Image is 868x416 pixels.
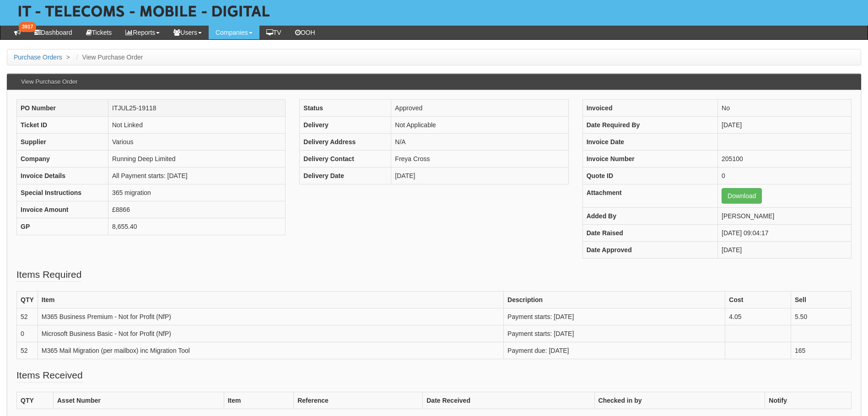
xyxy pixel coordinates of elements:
[718,167,852,184] td: 0
[288,26,322,39] a: OOH
[300,134,391,151] th: Delivery Address
[119,26,167,39] a: Reports
[17,292,38,308] th: QTY
[108,184,286,201] td: 365 migration
[391,167,568,184] td: [DATE]
[791,342,851,359] td: 165
[504,342,725,359] td: Payment due: [DATE]
[17,392,54,409] th: QTY
[718,100,852,117] td: No
[17,100,108,117] th: PO Number
[19,22,36,32] span: 3917
[718,242,852,259] td: [DATE]
[791,308,851,325] td: 5.50
[391,117,568,134] td: Not Applicable
[108,134,286,151] td: Various
[27,26,79,39] a: Dashboard
[722,188,762,204] a: Download
[718,117,852,134] td: [DATE]
[54,392,224,409] th: Asset Number
[504,325,725,342] td: Payment starts: [DATE]
[108,167,286,184] td: All Payment starts: [DATE]
[209,26,259,39] a: Companies
[64,54,72,61] span: >
[108,100,286,117] td: ITJUL25-19118
[765,392,852,409] th: Notify
[582,100,717,117] th: Invoiced
[391,100,568,117] td: Approved
[17,167,108,184] th: Invoice Details
[582,134,717,151] th: Invoice Date
[17,201,108,218] th: Invoice Amount
[504,308,725,325] td: Payment starts: [DATE]
[259,26,288,39] a: TV
[17,325,38,342] td: 0
[300,100,391,117] th: Status
[167,26,209,39] a: Users
[582,225,717,242] th: Date Raised
[582,184,717,208] th: Attachment
[300,151,391,167] th: Delivery Contact
[582,151,717,167] th: Invoice Number
[17,117,108,134] th: Ticket ID
[14,54,62,61] a: Purchase Orders
[108,201,286,218] td: £8866
[391,151,568,167] td: Freya Cross
[725,292,791,308] th: Cost
[17,342,38,359] td: 52
[718,151,852,167] td: 205100
[17,218,108,235] th: GP
[38,292,503,308] th: Item
[16,368,83,383] legend: Items Received
[108,151,286,167] td: Running Deep Limited
[17,184,108,201] th: Special Instructions
[38,308,503,325] td: M365 Business Premium - Not for Profit (NfP)
[38,342,503,359] td: M365 Mail Migration (per mailbox) inc Migration Tool
[718,225,852,242] td: [DATE] 09:04:17
[108,117,286,134] td: Not Linked
[16,74,82,90] h3: View Purchase Order
[294,392,423,409] th: Reference
[74,53,143,62] li: View Purchase Order
[423,392,594,409] th: Date Received
[504,292,725,308] th: Description
[718,208,852,225] td: [PERSON_NAME]
[17,134,108,151] th: Supplier
[582,117,717,134] th: Date Required By
[79,26,119,39] a: Tickets
[38,325,503,342] td: Microsoft Business Basic - Not for Profit (NfP)
[300,117,391,134] th: Delivery
[16,268,81,282] legend: Items Required
[791,292,851,308] th: Sell
[582,242,717,259] th: Date Approved
[17,151,108,167] th: Company
[725,308,791,325] td: 4.05
[224,392,294,409] th: Item
[582,167,717,184] th: Quote ID
[594,392,765,409] th: Checked in by
[300,167,391,184] th: Delivery Date
[582,208,717,225] th: Added By
[17,308,38,325] td: 52
[108,218,286,235] td: 8,655.40
[391,134,568,151] td: N/A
